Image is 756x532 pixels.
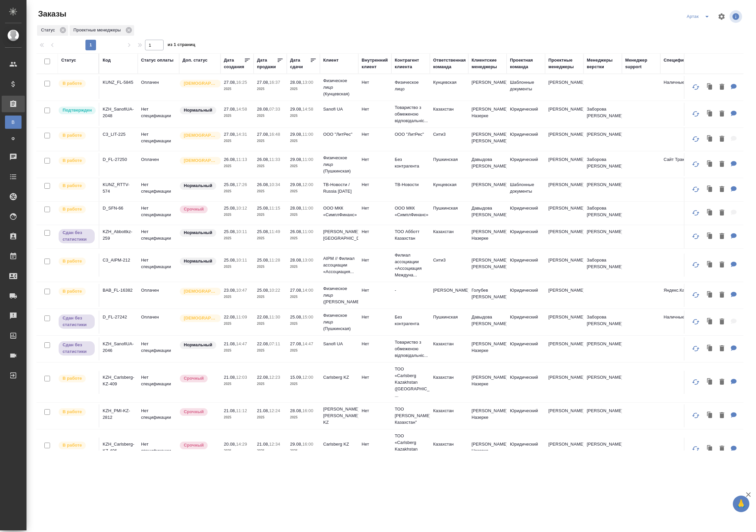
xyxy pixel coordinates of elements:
[269,132,280,137] p: 16:48
[688,181,704,197] button: Обновить
[302,288,313,293] p: 14:00
[430,128,468,151] td: Сити3
[716,409,728,422] button: Удалить
[179,131,217,140] div: Выставляется автоматически для первых 3 заказов нового контактного лица. Особое внимание
[74,27,123,33] p: Проектные менеджеры
[395,205,427,218] p: ООО МКК «СимплФинанс»
[704,409,716,422] button: Клонировать
[302,107,313,112] p: 14:58
[468,76,507,99] td: [PERSON_NAME]
[433,57,466,70] div: Ответственная команда
[269,80,280,85] p: 16:37
[362,228,388,235] p: Нет
[224,163,250,169] p: 2025
[507,76,545,99] td: Шаблонные документы
[103,314,134,320] p: D_FL-27242
[138,225,179,248] td: Нет спецификации
[716,183,728,196] button: Удалить
[63,229,91,243] p: Сдан без статистики
[507,103,545,126] td: Юридический
[224,235,250,242] p: 2025
[704,288,716,302] button: Клонировать
[103,205,134,212] p: D_SFN-66
[138,153,179,176] td: Оплачен
[507,254,545,277] td: Юридический
[236,288,247,293] p: 10:47
[688,257,704,273] button: Обновить
[545,254,583,277] td: [PERSON_NAME]
[362,131,388,138] p: Нет
[257,258,269,263] p: 25.08,
[184,288,217,295] p: [DEMOGRAPHIC_DATA]
[257,107,269,112] p: 28.08,
[103,408,134,421] p: KZH_PMI-KZ-2812
[224,57,244,70] div: Дата создания
[430,103,468,126] td: Казахстан
[236,229,247,234] p: 10:11
[430,202,468,225] td: Пушкинская
[290,107,302,112] p: 29.08,
[61,57,76,64] div: Статус
[58,287,95,296] div: Выставляет ПМ после принятия заказа от КМа
[704,375,716,389] button: Клонировать
[395,252,427,278] p: Филиал ассоциации «Ассоциация Междуна...
[224,258,236,263] p: 25.08,
[716,375,728,389] button: Удалить
[58,156,95,165] div: Выставляет ПМ после принятия заказа от КМа
[507,284,545,307] td: Юридический
[63,80,82,87] p: В работе
[302,258,313,263] p: 13:00
[716,206,728,220] button: Удалить
[660,311,699,334] td: Наличные
[323,285,355,305] p: Физическое лицо ([PERSON_NAME])
[688,441,704,457] button: Обновить
[58,131,95,140] div: Выставляет ПМ после принятия заказа от КМа
[362,79,388,86] p: Нет
[103,131,134,138] p: C3_LIT-225
[8,135,18,142] span: Ф
[290,182,302,187] p: 29.08,
[224,113,250,119] p: 2025
[257,235,283,242] p: 2025
[290,258,302,263] p: 28.08,
[224,294,250,300] p: 2025
[168,41,195,50] span: из 1 страниц
[468,103,507,126] td: [PERSON_NAME] Назерке
[236,132,247,137] p: 14:31
[290,157,302,162] p: 29.08,
[224,138,250,144] p: 2025
[395,287,427,294] p: -
[323,77,355,97] p: Физическое лицо (Кунцевская)
[269,157,280,162] p: 11:33
[704,258,716,272] button: Клонировать
[236,157,247,162] p: 11:13
[179,228,217,237] div: Статус по умолчанию для стандартных заказов
[688,374,704,390] button: Обновить
[468,153,507,176] td: Давыдова [PERSON_NAME]
[138,254,179,277] td: Нет спецификации
[103,287,134,294] p: BAB_FL-16382
[257,182,269,187] p: 26.08,
[257,138,283,144] p: 2025
[688,314,704,330] button: Обновить
[257,188,283,195] p: 2025
[257,229,269,234] p: 25.08,
[472,57,503,70] div: Клиентские менеджеры
[290,113,317,119] p: 2025
[257,163,283,169] p: 2025
[688,79,704,95] button: Обновить
[269,107,280,112] p: 07:33
[587,314,619,327] p: Заборова [PERSON_NAME]
[138,178,179,201] td: Нет спецификации
[716,107,728,121] button: Удалить
[395,228,427,242] p: ТОО Абботт Казахстан
[182,57,208,64] div: Доп. статус
[468,311,507,334] td: Давыдова [PERSON_NAME]
[58,257,95,266] div: Выставляет ПМ после принятия заказа от КМа
[362,314,388,320] p: Нет
[70,25,134,36] div: Проектные менеджеры
[63,182,82,189] p: В работе
[587,57,619,70] div: Менеджеры верстки
[507,128,545,151] td: Юридический
[704,315,716,329] button: Клонировать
